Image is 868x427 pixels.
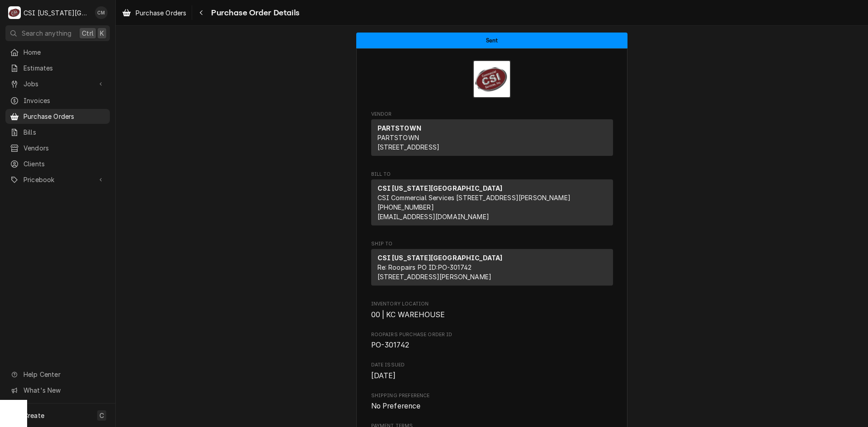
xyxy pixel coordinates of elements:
[5,125,110,140] a: Bills
[473,60,511,98] img: Logo
[95,6,108,19] div: CM
[371,331,613,351] div: Roopairs Purchase Order ID
[377,273,492,281] span: [STREET_ADDRESS][PERSON_NAME]
[371,371,396,380] span: [DATE]
[371,111,613,160] div: Purchase Order Vendor
[371,310,613,320] span: Inventory Location
[24,143,105,153] span: Vendors
[5,61,110,75] a: Estimates
[371,240,613,248] span: Ship To
[24,175,92,184] span: Pricebook
[356,33,627,48] div: Status
[371,240,613,290] div: Purchase Order Ship To
[24,159,105,169] span: Clients
[99,411,104,420] span: C
[371,341,409,349] span: PO-301742
[24,79,92,89] span: Jobs
[24,412,44,419] span: Create
[5,93,110,108] a: Invoices
[371,179,613,225] div: Bill To
[371,392,613,412] div: Shipping Preference
[5,141,110,155] a: Vendors
[371,300,613,308] span: Inventory Location
[5,45,110,60] a: Home
[371,249,613,286] div: Ship To
[377,184,503,192] strong: CSI [US_STATE][GEOGRAPHIC_DATA]
[371,361,613,381] div: Date Issued
[136,8,186,18] span: Purchase Orders
[5,109,110,124] a: Purchase Orders
[377,254,503,262] strong: CSI [US_STATE][GEOGRAPHIC_DATA]
[24,112,105,121] span: Purchase Orders
[5,383,110,398] a: Go to What's New
[371,179,613,229] div: Bill To
[8,6,21,19] div: C
[8,6,21,19] div: CSI Kansas City's Avatar
[194,5,208,20] button: Navigate back
[24,47,105,57] span: Home
[24,370,104,379] span: Help Center
[371,310,445,319] span: 00 | KC WAREHOUSE
[22,28,71,38] span: Search anything
[5,172,110,187] a: Go to Pricebook
[5,156,110,171] a: Clients
[371,300,613,320] div: Inventory Location
[371,402,421,410] span: No Preference
[377,134,440,151] span: PARTSTOWN [STREET_ADDRESS]
[371,119,613,160] div: Vendor
[377,213,489,221] a: [EMAIL_ADDRESS][DOMAIN_NAME]
[208,7,299,19] span: Purchase Order Details
[371,249,613,289] div: Ship To
[377,124,421,132] strong: PARTSTOWN
[24,96,105,105] span: Invoices
[5,25,110,41] button: Search anythingCtrlK
[371,119,613,156] div: Vendor
[377,203,434,211] a: [PHONE_NUMBER]
[371,371,613,381] span: Date Issued
[371,171,613,178] span: Bill To
[377,263,472,271] span: Re: Roopairs PO ID: PO-301742
[486,38,498,43] span: Sent
[24,385,104,395] span: What's New
[24,63,105,73] span: Estimates
[5,76,110,91] a: Go to Jobs
[5,367,110,382] a: Go to Help Center
[371,401,613,412] span: Shipping Preference
[371,361,613,369] span: Date Issued
[24,8,90,18] div: CSI [US_STATE][GEOGRAPHIC_DATA]
[24,127,105,137] span: Bills
[118,5,190,20] a: Purchase Orders
[371,340,613,351] span: Roopairs Purchase Order ID
[95,6,108,19] div: Chancellor Morris's Avatar
[100,28,104,38] span: K
[371,111,613,118] span: Vendor
[371,331,613,338] span: Roopairs Purchase Order ID
[377,194,571,202] span: CSI Commercial Services [STREET_ADDRESS][PERSON_NAME]
[371,392,613,399] span: Shipping Preference
[371,171,613,230] div: Purchase Order Bill To
[82,28,94,38] span: Ctrl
